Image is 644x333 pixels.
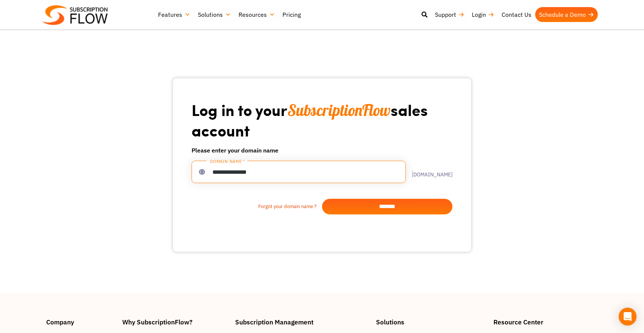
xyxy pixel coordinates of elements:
[154,7,194,22] a: Features
[279,7,304,22] a: Pricing
[192,146,452,155] h6: Please enter your domain name
[42,5,108,25] img: Subscriptionflow
[192,203,322,210] a: Forgot your domain name ?
[287,100,391,120] span: SubscriptionFlow
[535,7,598,22] a: Schedule a Demo
[376,319,486,325] h4: Solutions
[468,7,498,22] a: Login
[431,7,468,22] a: Support
[235,319,369,325] h4: Subscription Management
[192,100,452,140] h1: Log in to your sales account
[122,319,228,325] h4: Why SubscriptionFlow?
[235,7,279,22] a: Resources
[619,308,637,326] div: Open Intercom Messenger
[498,7,535,22] a: Contact Us
[46,319,115,325] h4: Company
[194,7,235,22] a: Solutions
[406,167,452,177] label: .[DOMAIN_NAME]
[493,319,598,325] h4: Resource Center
